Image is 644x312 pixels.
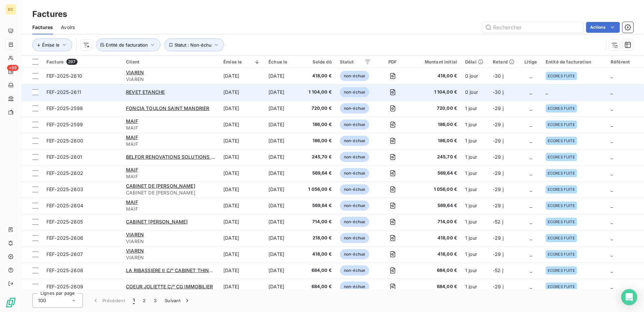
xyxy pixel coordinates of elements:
span: _ [611,138,613,144]
span: MAIF [126,173,215,180]
span: ECORES FUITE [548,236,575,240]
span: 720,00 € [414,105,457,112]
div: Solde dû [305,59,332,64]
span: non-échue [340,71,369,81]
span: 684,00 € [305,267,332,274]
span: _ [611,186,613,192]
span: _ [530,170,532,176]
span: _ [530,203,532,208]
button: 3 [150,293,161,308]
td: [DATE] [264,279,301,295]
span: -29 j [493,235,504,241]
span: FEF-2025-2608 [46,267,83,273]
span: _ [611,284,613,289]
td: [DATE] [264,149,301,165]
span: ECORES FUITE [548,139,575,143]
div: Litige [524,59,538,64]
span: 1 [133,297,135,304]
span: _ [530,235,532,241]
span: 418,00 € [414,235,457,241]
span: non-échue [340,103,369,113]
div: Émise le [223,59,260,64]
div: Entité de facturation [546,59,603,64]
td: [DATE] [264,214,301,230]
span: non-échue [340,217,369,227]
div: Open Intercom Messenger [621,289,637,305]
span: 714,00 € [414,218,457,225]
span: _ [611,267,613,273]
span: _ [530,105,532,111]
span: 569,64 € [414,202,457,209]
span: LA RIBASSIERE II C/° CABINET THINOT [126,267,216,273]
span: 1 104,00 € [414,89,457,96]
span: _ [611,154,613,160]
span: FONCIA TOULON SAINT MANDRIER [126,105,209,111]
span: FEF-2025-2601 [46,154,82,160]
span: FEF-2025-2609 [46,284,83,289]
td: [DATE] [219,165,264,181]
td: [DATE] [264,230,301,246]
span: VIAREN [126,254,215,261]
span: 418,00 € [414,73,457,79]
button: 2 [139,293,150,308]
div: Délai [465,59,485,64]
span: _ [530,138,532,144]
span: MAIF [126,125,215,131]
span: MAIF [126,134,138,140]
div: PDF [379,59,406,64]
span: _ [530,267,532,273]
span: non-échue [340,282,369,292]
span: 1 056,00 € [414,186,457,193]
td: 1 jour [461,198,489,214]
td: [DATE] [219,84,264,100]
span: non-échue [340,136,369,146]
span: non-échue [340,201,369,211]
span: 418,00 € [305,73,332,79]
span: MAIF [126,167,138,173]
div: EC [5,4,16,15]
td: 0 jour [461,84,489,100]
span: 186,00 € [414,121,457,128]
span: CABINET DE [PERSON_NAME] [126,183,195,189]
td: 1 jour [461,230,489,246]
td: [DATE] [219,262,264,279]
span: ECORES FUITE [548,268,575,272]
span: BELFOR RENOVATIONS SOLUTIONS BRS [126,154,220,160]
span: _ [530,154,532,160]
div: Montant initial [414,59,457,64]
span: -30 j [493,89,504,95]
span: 569,64 € [305,202,332,209]
span: _ [546,89,548,95]
span: non-échue [340,265,369,276]
span: FEF-2025-2605 [46,219,83,225]
span: -29 j [493,122,504,127]
button: Statut : Non-échu [164,38,224,51]
button: Entité de facturation [96,38,160,51]
span: ECORES FUITE [548,74,575,78]
td: [DATE] [264,198,301,214]
span: 218,00 € [305,235,332,241]
span: non-échue [340,87,369,97]
span: 186,00 € [305,121,332,128]
span: -52 j [493,219,503,225]
span: 186,00 € [305,137,332,144]
span: ECORES FUITE [548,220,575,224]
span: _ [530,284,532,289]
td: 1 jour [461,246,489,262]
td: [DATE] [219,116,264,133]
span: 569,64 € [305,170,332,177]
span: -52 j [493,267,503,273]
img: Logo LeanPay [5,297,16,308]
span: FEF-2025-2603 [46,186,83,192]
span: +99 [7,65,19,71]
td: 1 jour [461,165,489,181]
td: 0 jour [461,68,489,84]
span: Factures [32,24,53,31]
span: ECORES FUITE [548,187,575,191]
span: 1 056,00 € [305,186,332,193]
td: [DATE] [219,100,264,116]
span: ECORES FUITE [548,155,575,159]
button: Suivant [161,293,195,308]
span: non-échue [340,233,369,243]
span: -29 j [493,154,504,160]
